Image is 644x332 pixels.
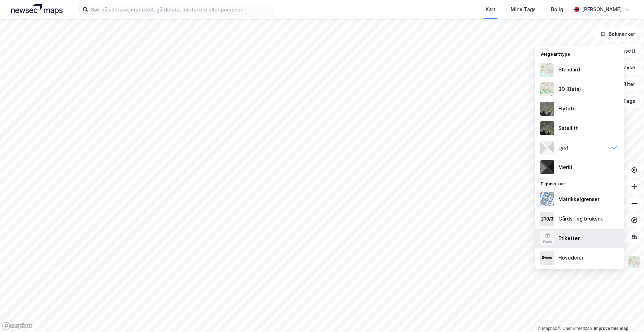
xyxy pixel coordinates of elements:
div: Hovedeier [558,254,583,262]
a: Mapbox homepage [2,322,33,330]
a: Improve this map [594,326,628,331]
img: nCdM7BzjoCAAAAAElFTkSuQmCC [540,160,554,174]
input: Søk på adresse, matrikkel, gårdeiere, leietakere eller personer [88,4,274,15]
img: 9k= [540,121,554,135]
a: Mapbox [538,326,557,331]
div: Lyst [558,144,568,152]
img: Z [540,82,554,96]
img: Z [540,102,554,116]
div: Flyfoto [558,105,576,113]
img: cadastreBorders.cfe08de4b5ddd52a10de.jpeg [540,192,554,206]
img: majorOwner.b5e170eddb5c04bfeeff.jpeg [540,251,554,265]
div: Velg karttype [535,47,624,60]
div: 3D (Beta) [558,85,581,93]
div: Gårds- og bruksnr. [558,215,603,223]
button: Tags [609,94,641,108]
img: cadastreKeys.547ab17ec502f5a4ef2b.jpeg [540,212,554,226]
div: Kart [486,5,495,14]
img: luj3wr1y2y3+OchiMxRmMxRlscgabnMEmZ7DJGWxyBpucwSZnsMkZbHIGm5zBJmewyRlscgabnMEmZ7DJGWxyBpucwSZnsMkZ... [540,141,554,155]
a: OpenStreetMap [558,326,592,331]
div: [PERSON_NAME] [582,5,622,14]
div: Bolig [551,5,563,14]
img: Z [540,63,554,77]
button: Filter [608,77,641,91]
div: Etiketter [558,234,580,242]
div: Matrikkelgrenser [558,195,599,203]
button: Bokmerker [594,27,641,41]
button: Datasett [599,44,641,58]
div: Mørkt [558,163,573,171]
img: Z [540,231,554,245]
iframe: Chat Widget [609,299,644,332]
div: Mine Tags [511,5,536,14]
div: Standard [558,65,580,74]
div: Satellitt [558,124,578,132]
img: Z [628,255,641,269]
img: logo.a4113a55bc3d86da70a041830d287a7e.svg [11,4,63,15]
div: Tilpass kart [535,177,624,190]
